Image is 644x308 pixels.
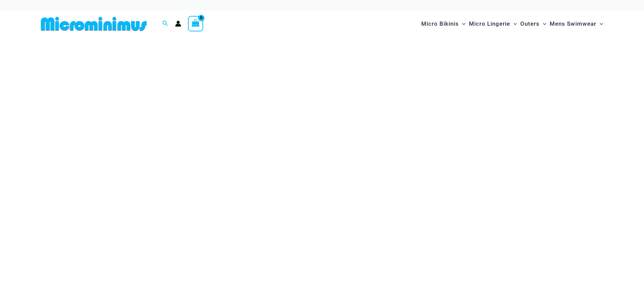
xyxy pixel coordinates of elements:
span: Menu Toggle [540,15,546,32]
a: Account icon link [175,21,181,27]
nav: Site Navigation [419,13,606,35]
span: Mens Swimwear [550,15,596,32]
span: Menu Toggle [459,15,466,32]
span: Outers [520,15,540,32]
span: Menu Toggle [596,15,603,32]
img: MM SHOP LOGO FLAT [38,16,149,31]
a: Micro LingerieMenu ToggleMenu Toggle [467,14,519,34]
a: Mens SwimwearMenu ToggleMenu Toggle [548,14,605,34]
a: View Shopping Cart, empty [188,16,204,31]
span: Menu Toggle [510,15,517,32]
span: Micro Lingerie [469,15,510,32]
a: Search icon link [162,20,168,28]
span: Micro Bikinis [421,15,459,32]
a: Micro BikinisMenu ToggleMenu Toggle [420,14,467,34]
a: OutersMenu ToggleMenu Toggle [519,14,548,34]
